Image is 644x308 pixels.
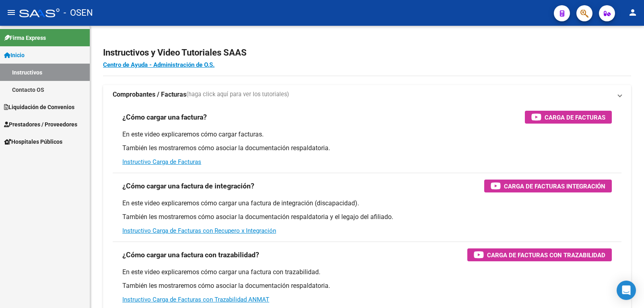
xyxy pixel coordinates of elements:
p: También les mostraremos cómo asociar la documentación respaldatoria. [122,144,612,153]
p: En este video explicaremos cómo cargar una factura con trazabilidad. [122,268,612,277]
span: - OSEN [64,4,93,22]
p: También les mostraremos cómo asociar la documentación respaldatoria. [122,281,612,290]
p: En este video explicaremos cómo cargar una factura de integración (discapacidad). [122,199,612,208]
a: Instructivo Carga de Facturas con Trazabilidad ANMAT [122,296,269,303]
span: Hospitales Públicos [4,137,62,146]
span: Carga de Facturas [545,112,605,122]
span: Firma Express [4,33,46,42]
button: Carga de Facturas [525,111,612,124]
span: (haga click aquí para ver los tutoriales) [186,90,289,99]
span: Carga de Facturas con Trazabilidad [487,250,605,260]
p: También les mostraremos cómo asociar la documentación respaldatoria y el legajo del afiliado. [122,213,612,221]
button: Carga de Facturas con Trazabilidad [467,248,612,261]
a: Instructivo Carga de Facturas [122,158,201,165]
h3: ¿Cómo cargar una factura? [122,112,207,123]
button: Carga de Facturas Integración [484,180,612,192]
mat-expansion-panel-header: Comprobantes / Facturas(haga click aquí para ver los tutoriales) [103,85,631,104]
mat-icon: menu [6,8,16,17]
span: Prestadores / Proveedores [4,120,77,129]
a: Centro de Ayuda - Administración de O.S. [103,61,215,68]
strong: Comprobantes / Facturas [113,90,186,99]
span: Inicio [4,51,25,60]
h2: Instructivos y Video Tutoriales SAAS [103,45,631,60]
span: Liquidación de Convenios [4,103,74,112]
p: En este video explicaremos cómo cargar facturas. [122,130,612,139]
div: Open Intercom Messenger [617,281,636,300]
span: Carga de Facturas Integración [504,181,605,191]
h3: ¿Cómo cargar una factura con trazabilidad? [122,249,259,260]
a: Instructivo Carga de Facturas con Recupero x Integración [122,227,276,234]
mat-icon: person [628,8,638,17]
h3: ¿Cómo cargar una factura de integración? [122,180,254,192]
